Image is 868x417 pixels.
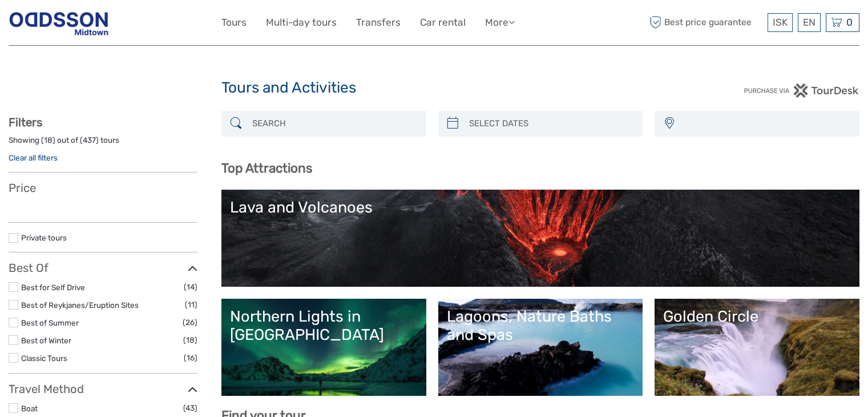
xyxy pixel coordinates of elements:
span: ISK [773,17,788,28]
img: Reykjavik Residence [9,9,109,37]
img: PurchaseViaTourDesk.png [744,83,859,98]
span: (11) [185,298,197,311]
a: Car rental [420,14,466,31]
a: Boat [21,404,38,413]
label: 437 [83,135,96,146]
input: SEARCH [248,114,421,134]
a: Lagoons, Nature Baths and Spas [447,307,635,387]
a: Clear all filters [9,153,58,162]
span: Best price guarantee [647,13,765,32]
div: EN [798,13,821,32]
span: 0 [845,17,854,28]
span: (26) [183,316,197,329]
a: Best of Winter [21,336,71,345]
div: Lagoons, Nature Baths and Spas [447,307,635,344]
a: Best of Reykjanes/Eruption Sites [21,300,139,310]
a: Best for Self Drive [21,283,85,292]
div: Showing ( ) out of ( ) tours [9,135,197,153]
input: SELECT DATES [465,114,637,134]
a: Multi-day tours [266,14,337,31]
h3: Price [9,181,197,195]
a: Transfers [356,14,401,31]
a: Tours [221,14,247,31]
div: Lava and Volcanoes [230,198,851,216]
label: 18 [44,135,53,146]
a: Northern Lights in [GEOGRAPHIC_DATA] [230,307,418,387]
span: (18) [183,334,197,347]
h1: Tours and Activities [221,79,647,97]
a: Best of Summer [21,318,79,327]
h3: Best Of [9,261,197,275]
div: Golden Circle [663,307,851,326]
span: (43) [183,402,197,415]
strong: Filters [9,115,42,129]
a: Lava and Volcanoes [230,198,851,278]
span: (14) [184,280,197,294]
a: Golden Circle [663,307,851,387]
a: Private tours [21,233,67,242]
h3: Travel Method [9,382,197,396]
a: More [485,14,515,31]
span: (16) [184,351,197,364]
a: Classic Tours [21,354,67,363]
div: Northern Lights in [GEOGRAPHIC_DATA] [230,307,418,344]
b: Top Attractions [221,161,312,176]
